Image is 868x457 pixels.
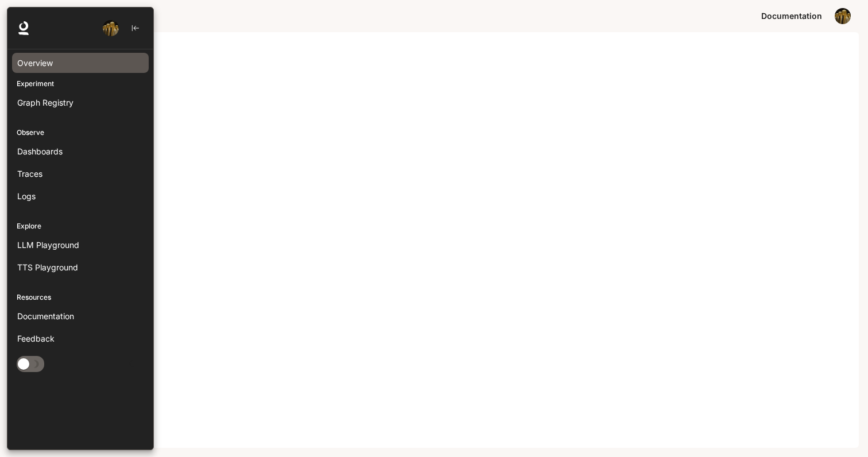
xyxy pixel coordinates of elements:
a: Dashboards [12,141,149,161]
a: Feedback [12,328,149,348]
a: LLM Playground [12,235,149,255]
span: Feedback [17,332,55,344]
span: Documentation [761,9,822,24]
button: User avatar [99,17,122,40]
p: Resources [7,292,153,303]
p: Observe [7,127,153,138]
a: TTS Playground [12,257,149,277]
a: Documentation [12,306,149,326]
p: Experiment [7,79,153,89]
span: Dark mode toggle [18,357,29,370]
button: All workspaces [30,5,94,28]
button: User avatar [831,5,854,28]
span: Graph Registry [17,96,73,109]
img: User avatar [835,8,851,24]
a: Graph Registry [12,92,149,113]
span: Traces [17,168,42,180]
span: Documentation [17,310,74,322]
span: Dashboards [17,145,63,157]
iframe: Documentation [9,32,859,457]
span: LLM Playground [17,239,79,251]
a: Documentation [757,5,827,28]
span: TTS Playground [17,261,78,273]
a: Logs [12,186,149,206]
button: Close drawer [118,352,144,375]
a: Traces [12,164,149,184]
p: Explore [7,221,153,231]
span: Logs [17,190,36,202]
img: User avatar [103,20,119,36]
span: Overview [17,57,53,69]
a: Overview [12,53,149,73]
